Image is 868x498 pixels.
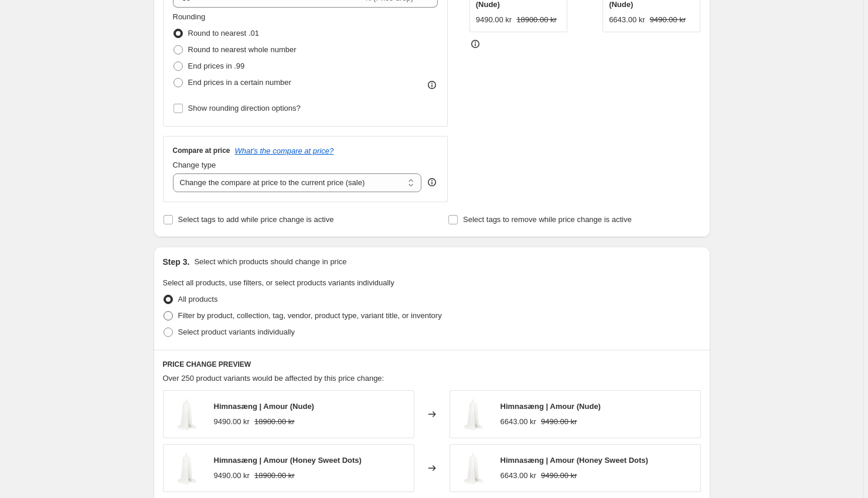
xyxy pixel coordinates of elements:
span: All products [178,295,218,303]
span: Show rounding direction options? [188,104,301,112]
span: Himnasæng | Amour (Nude) [214,402,314,411]
span: Rounding [173,12,206,21]
span: Select tags to add while price change is active [178,215,334,224]
span: Filter by product, collection, tag, vendor, product type, variant title, or inventory [178,311,442,320]
img: Amour-canopy-flore-nobodinoz-1-8435574921536_8655b01e-546c-4701-8960-b70242494534_80x.jpg [169,451,205,486]
div: 9490.00 kr [214,470,250,482]
img: Amour-canopy-flore-nobodinoz-1-8435574921536_8655b01e-546c-4701-8960-b70242494534_80x.jpg [456,451,491,486]
img: Amour-canopy-flore-nobodinoz-1-8435574921536_8655b01e-546c-4701-8960-b70242494534_80x.jpg [169,397,205,432]
strike: 18900.00 kr [516,14,557,26]
span: Himnasæng | Amour (Nude) [501,402,601,411]
strike: 18900.00 kr [254,416,295,428]
div: 9490.00 kr [214,416,250,428]
div: 6643.00 kr [501,416,536,428]
span: Over 250 product variants would be affected by this price change: [163,374,384,383]
h2: Step 3. [163,256,190,268]
span: Select all products, use filters, or select products variants individually [163,278,394,287]
h6: PRICE CHANGE PREVIEW [163,360,701,369]
span: Himnasæng | Amour (Honey Sweet Dots) [214,456,362,465]
p: Select which products should change in price [194,256,346,268]
strike: 18900.00 kr [254,470,295,482]
span: Round to nearest .01 [188,29,259,37]
strike: 9490.00 kr [541,416,577,428]
div: 9490.00 kr [476,14,512,26]
div: 6643.00 kr [501,470,536,482]
div: help [426,176,438,188]
span: Change type [173,161,216,169]
span: Himnasæng | Amour (Honey Sweet Dots) [501,456,648,465]
div: 6643.00 kr [609,14,645,26]
span: Select product variants individually [178,328,295,336]
button: What's the compare at price? [235,146,334,155]
span: Round to nearest whole number [188,45,297,54]
h3: Compare at price [173,146,230,155]
img: Amour-canopy-flore-nobodinoz-1-8435574921536_8655b01e-546c-4701-8960-b70242494534_80x.jpg [456,397,491,432]
span: End prices in .99 [188,62,245,70]
strike: 9490.00 kr [650,14,686,26]
span: End prices in a certain number [188,78,291,87]
strike: 9490.00 kr [541,470,577,482]
span: Select tags to remove while price change is active [463,215,632,224]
